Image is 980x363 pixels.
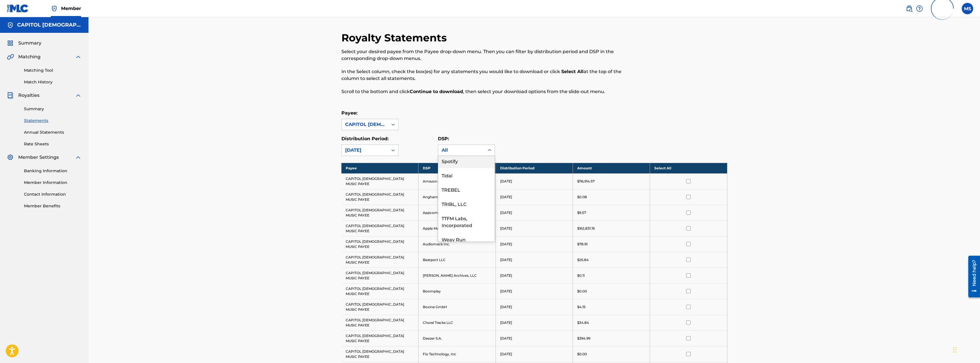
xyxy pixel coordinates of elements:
td: CAPITOL [DEMOGRAPHIC_DATA] MUSIC PAYEE [341,173,418,189]
h5: CAPITOL CHRISTIAN MUSIC GROUP [17,22,82,28]
label: Payee: [341,110,357,116]
td: CAPITOL [DEMOGRAPHIC_DATA] MUSIC PAYEE [341,220,418,236]
td: CAPITOL [DEMOGRAPHIC_DATA] MUSIC PAYEE [341,283,418,299]
div: CAPITOL [DEMOGRAPHIC_DATA] MUSIC PAYEE [345,121,385,128]
td: Amazon Music [418,173,496,189]
td: Appcompanist, LLC [418,205,496,220]
img: Matching [7,53,14,60]
td: CAPITOL [DEMOGRAPHIC_DATA] MUSIC PAYEE [341,189,418,205]
td: [PERSON_NAME] Archives, LLC [418,268,496,283]
td: [DATE] [496,252,573,268]
div: Weav Run [438,232,495,246]
th: Payee [341,163,418,173]
td: Anghami FZ LLC [418,189,496,205]
div: [DATE] [345,147,385,154]
img: Top Rightsholder [51,5,58,12]
a: Match History [24,79,82,85]
img: Royalties [7,92,14,99]
a: Matching Tool [24,67,82,73]
p: $4.15 [577,304,585,310]
td: Beatport LLC [418,252,496,268]
td: CAPITOL [DEMOGRAPHIC_DATA] MUSIC PAYEE [341,315,418,330]
td: CAPITOL [DEMOGRAPHIC_DATA] MUSIC PAYEE [341,330,418,346]
p: $116,914.57 [577,179,595,184]
td: Boomplay [418,283,496,299]
td: [DATE] [496,283,573,299]
td: [DATE] [496,268,573,283]
p: In the Select column, check the box(es) for any statements you would like to download or click at... [341,68,639,82]
a: Rate Sheets [24,141,82,147]
img: expand [75,53,82,60]
div: User Menu [962,3,973,14]
td: CAPITOL [DEMOGRAPHIC_DATA] MUSIC PAYEE [341,299,418,315]
p: $162,831.19 [577,226,595,231]
p: $0.00 [577,289,587,294]
td: Deezer S.A. [418,330,496,346]
p: $26.84 [577,257,589,262]
th: DSP [418,163,496,173]
a: Public Search [906,3,913,14]
div: All [442,147,481,154]
td: [DATE] [496,346,573,362]
iframe: Chat Widget [951,336,980,363]
td: [DATE] [496,173,573,189]
div: TTFM Labs, Incorporated [438,211,495,232]
a: Summary [24,106,82,112]
iframe: Resource Center [964,253,980,299]
div: Tidal [438,168,495,182]
td: [DATE] [496,315,573,330]
td: Apple Music [418,220,496,236]
td: Choral Tracks LLC [418,315,496,330]
td: CAPITOL [DEMOGRAPHIC_DATA] MUSIC PAYEE [341,236,418,252]
p: $394.99 [577,336,590,341]
strong: Continue to download [410,89,463,94]
img: search [906,5,913,12]
td: Audiomack Inc. [418,236,496,252]
span: Matching [18,53,41,60]
img: help [916,5,923,12]
div: Spotify [438,154,495,168]
p: $0.08 [577,194,587,200]
img: Member Settings [7,154,14,161]
td: [DATE] [496,299,573,315]
label: DSP: [438,136,449,141]
a: Contact Information [24,191,82,197]
p: $0.00 [577,352,587,357]
a: Annual Statements [24,129,82,135]
img: expand [75,154,82,161]
span: Summary [18,40,41,47]
th: Distribution Period [496,163,573,173]
a: Member Information [24,180,82,186]
td: CAPITOL [DEMOGRAPHIC_DATA] MUSIC PAYEE [341,346,418,362]
img: Summary [7,40,14,47]
p: $9.57 [577,210,586,215]
img: MLC Logo [7,4,29,13]
a: Member Benefits [24,203,82,209]
p: Scroll to the bottom and click , then select your download options from the slide-out menu. [341,88,639,95]
p: Select your desired payee from the Payee drop-down menu. Then you can filter by distribution peri... [341,48,639,62]
span: Member Settings [18,154,59,161]
div: Drag [953,341,957,358]
p: $34.84 [577,320,589,325]
td: Boxine GmbH [418,299,496,315]
img: expand [75,92,82,99]
th: Select All [650,163,727,173]
td: Fio Technology, Inc [418,346,496,362]
p: $78.91 [577,242,587,247]
td: [DATE] [496,220,573,236]
span: Royalties [18,92,39,99]
a: Statements [24,118,82,124]
label: Distribution Period: [341,136,389,141]
td: CAPITOL [DEMOGRAPHIC_DATA] MUSIC PAYEE [341,268,418,283]
td: [DATE] [496,205,573,220]
span: Member [61,5,81,12]
img: Accounts [7,22,14,29]
td: [DATE] [496,236,573,252]
div: TREBEL [438,182,495,196]
td: CAPITOL [DEMOGRAPHIC_DATA] MUSIC PAYEE [341,205,418,220]
div: TRIBL, LLC [438,196,495,211]
a: SummarySummary [7,40,41,47]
